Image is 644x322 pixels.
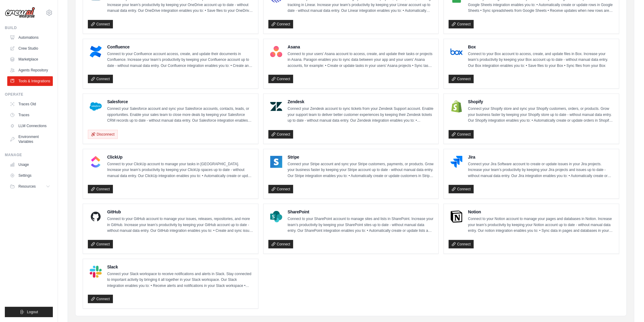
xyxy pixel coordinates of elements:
a: Connect [449,240,474,248]
p: Connect to your Notion account to manage your pages and databases in Notion. Increase your team’s... [468,216,614,234]
a: Connect [268,240,293,248]
img: Box Logo [450,46,463,58]
h4: Shopify [468,99,614,105]
h4: ClickUp [107,154,253,160]
a: Marketplace [7,54,53,64]
a: Environment Variables [7,132,53,146]
h4: Box [468,44,614,50]
a: Usage [7,160,53,169]
a: LLM Connections [7,121,53,131]
span: Resources [18,184,36,189]
a: Connect [88,75,113,83]
a: Tools & Integrations [7,76,53,86]
p: Connect your Shopify store and sync your Shopify customers, orders, or products. Grow your busine... [468,106,614,124]
a: Connect [268,20,293,28]
img: Stripe Logo [270,156,282,168]
p: Connect your Stripe account and sync your Stripe customers, payments, or products. Grow your busi... [288,161,434,179]
img: Jira Logo [450,156,463,168]
h4: Jira [468,154,614,160]
h4: Notion [468,209,614,215]
img: Slack Logo [90,266,102,278]
p: Connect your Jira Software account to create or update issues in your Jira projects. Increase you... [468,161,614,179]
p: Connect your Zendesk account to sync tickets from your Zendesk Support account. Enable your suppo... [288,106,434,124]
img: Salesforce Logo [90,100,102,113]
a: Settings [7,171,53,180]
a: Connect [88,295,113,303]
a: Connect [449,185,474,193]
p: Connect your Slack workspace to receive notifications and alerts in Slack. Stay connected to impo... [107,271,253,289]
h4: SharePoint [288,209,434,215]
img: GitHub Logo [90,211,102,223]
span: Logout [27,310,38,314]
p: Connect your Salesforce account and sync your Salesforce accounts, contacts, leads, or opportunit... [107,106,253,124]
h4: Salesforce [107,99,253,105]
div: Manage [5,153,53,157]
a: Automations [7,33,53,42]
img: Notion Logo [450,211,463,223]
div: Build [5,25,53,30]
p: Connect to your GitHub account to manage your issues, releases, repositories, and more in GitHub.... [107,216,253,234]
a: Traces Old [7,99,53,109]
img: Logo [5,7,35,18]
img: Confluence Logo [90,46,102,58]
a: Connect [88,20,113,28]
a: Connect [268,75,293,83]
p: Connect to your ClickUp account to manage your tasks in [GEOGRAPHIC_DATA]. Increase your team’s p... [107,161,253,179]
h4: Asana [288,44,434,50]
a: Connect [449,75,474,83]
img: Shopify Logo [450,100,463,113]
h4: Stripe [288,154,434,160]
button: Resources [7,182,53,191]
a: Agents Repository [7,65,53,75]
button: Disconnect [88,130,118,139]
a: Connect [88,240,113,248]
a: Connect [449,130,474,139]
img: SharePoint Logo [270,211,282,223]
h4: Slack [107,264,253,270]
a: Connect [268,185,293,193]
button: Logout [5,307,53,317]
a: Connect [268,130,293,139]
a: Connect [449,20,474,28]
p: Connect to your Box account to access, create, and update files in Box. Increase your team’s prod... [468,51,614,69]
h4: GitHub [107,209,253,215]
a: Traces [7,110,53,120]
div: Operate [5,92,53,97]
p: Connect to your users’ Asana account to access, create, and update their tasks or projects in Asa... [288,51,434,69]
a: Connect [88,185,113,193]
img: ClickUp Logo [90,156,102,168]
h4: Zendesk [288,99,434,105]
a: Crew Studio [7,44,53,53]
h4: Confluence [107,44,253,50]
p: Connect to your Confluence account access, create, and update their documents in Confluence. Incr... [107,51,253,69]
img: Zendesk Logo [270,100,282,113]
img: Asana Logo [270,46,282,58]
p: Connect to your SharePoint account to manage sites and lists in SharePoint. Increase your team’s ... [288,216,434,234]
